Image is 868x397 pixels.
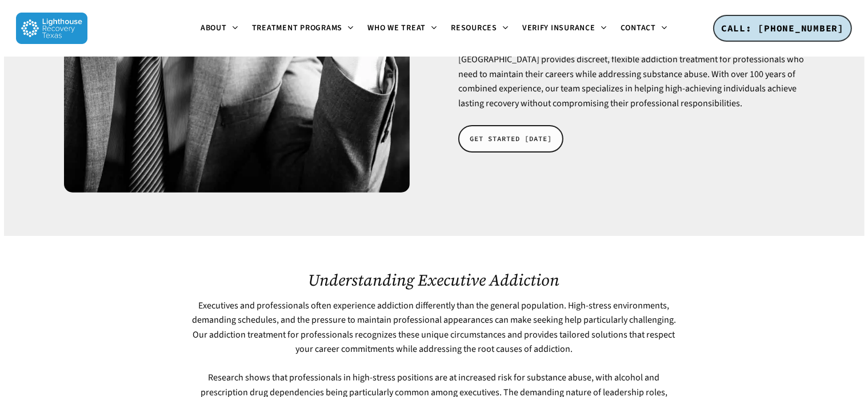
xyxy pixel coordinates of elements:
[16,13,87,44] img: Lighthouse Recovery Texas
[192,299,676,356] span: Executives and professionals often experience addiction differently than the general population. ...
[458,125,563,153] a: GET STARTED [DATE]
[721,22,844,34] span: CALL: [PHONE_NUMBER]
[194,24,245,33] a: About
[614,24,674,33] a: Contact
[245,24,361,33] a: Treatment Programs
[201,22,227,34] span: About
[185,271,683,289] h2: Understanding Executive Addiction
[621,22,656,34] span: Contact
[252,22,343,34] span: Treatment Programs
[367,22,426,34] span: Who We Treat
[361,24,444,33] a: Who We Treat
[713,15,852,42] a: CALL: [PHONE_NUMBER]
[444,24,515,33] a: Resources
[451,22,497,34] span: Resources
[470,133,552,145] span: GET STARTED [DATE]
[522,22,595,34] span: Verify Insurance
[515,24,614,33] a: Verify Insurance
